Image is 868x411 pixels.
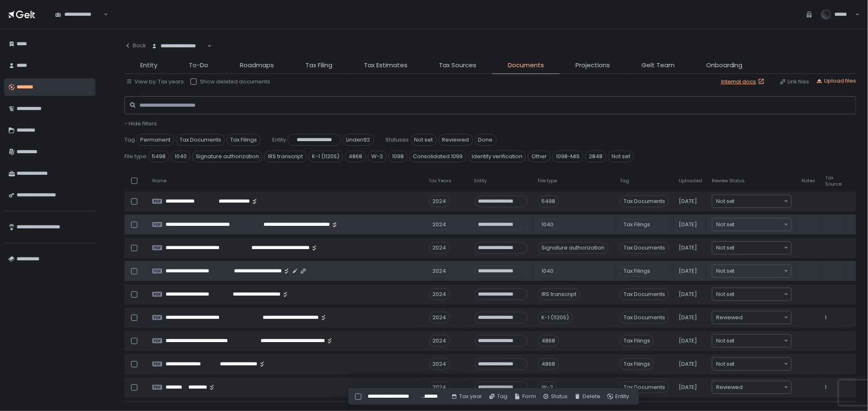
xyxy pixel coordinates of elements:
[735,244,783,252] input: Search for option
[712,381,791,394] div: Search for option
[620,219,654,230] span: Tax Filings
[171,151,190,162] span: 1040
[679,267,697,275] span: [DATE]
[735,220,783,229] input: Search for option
[735,197,783,205] input: Search for option
[429,335,450,347] div: 2024
[137,134,174,146] span: Permanent
[538,178,557,184] span: File type
[679,337,697,345] span: [DATE]
[305,61,332,70] span: Tax Filing
[508,61,544,70] span: Documents
[620,312,669,323] span: Tax Documents
[126,78,184,86] div: View by: Tax years
[716,337,735,345] span: Not set
[679,244,697,252] span: [DATE]
[409,151,466,162] span: Consolidated 1099
[272,136,286,144] span: Entity
[538,265,557,277] div: 1040
[439,61,476,70] span: Tax Sources
[124,42,146,49] div: Back
[712,358,791,370] div: Search for option
[543,393,568,400] button: Status
[712,265,791,277] div: Search for option
[528,151,551,162] span: Other
[641,61,675,70] span: Gelt Team
[716,360,735,368] span: Not set
[124,136,135,144] span: Tag
[607,393,629,400] button: Entity
[538,358,559,370] div: 4868
[364,61,407,70] span: Tax Estimates
[575,61,610,70] span: Projections
[679,291,697,298] span: [DATE]
[735,290,783,298] input: Search for option
[716,220,735,229] span: Not set
[706,61,743,70] span: Onboarding
[227,134,261,146] span: Tax Filings
[343,134,374,146] span: Linden92
[240,61,274,70] span: Roadmaps
[780,78,809,86] button: Link files
[620,289,669,300] span: Tax Documents
[192,151,263,162] span: Signature authorization
[468,151,526,162] span: Identity verification
[124,37,146,54] button: Back
[189,61,208,70] span: To-Do
[146,37,212,55] div: Search for option
[386,136,409,144] span: Statuses
[489,393,507,400] button: Tag
[679,384,697,391] span: [DATE]
[825,314,827,321] span: 1
[124,153,146,160] span: File type
[429,242,450,254] div: 2024
[585,151,606,162] span: 2848
[308,151,343,162] span: K-1 (1120S)
[574,393,600,400] button: Delete
[716,267,735,275] span: Not set
[538,219,557,230] div: 1040
[388,151,407,162] span: 1098
[429,289,450,300] div: 2024
[620,358,654,370] span: Tax Filings
[620,242,669,254] span: Tax Documents
[743,313,783,322] input: Search for option
[620,265,654,277] span: Tax Filings
[514,393,536,400] div: Form
[679,221,697,228] span: [DATE]
[735,337,783,345] input: Search for option
[475,134,497,146] span: Done
[538,312,573,323] div: K-1 (1120S)
[712,195,791,208] div: Search for option
[716,244,735,252] span: Not set
[411,134,437,146] span: Not set
[816,77,856,85] button: Upload files
[429,196,450,207] div: 2024
[620,382,669,393] span: Tax Documents
[429,358,450,370] div: 2024
[538,289,580,300] div: IRS transcript
[429,312,450,323] div: 2024
[721,78,766,86] a: Internal docs
[712,288,791,301] div: Search for option
[552,151,583,162] span: 1098-MIS
[712,335,791,347] div: Search for option
[735,360,783,368] input: Search for option
[620,196,669,207] span: Tax Documents
[176,134,225,146] span: Tax Documents
[429,382,450,393] div: 2024
[451,393,482,400] button: Tax year
[538,196,559,207] div: 5498
[475,178,487,184] span: Entity
[368,151,387,162] span: W-2
[538,242,608,254] div: Signature authorization
[124,120,157,127] button: - Hide filters
[148,151,169,162] span: 5498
